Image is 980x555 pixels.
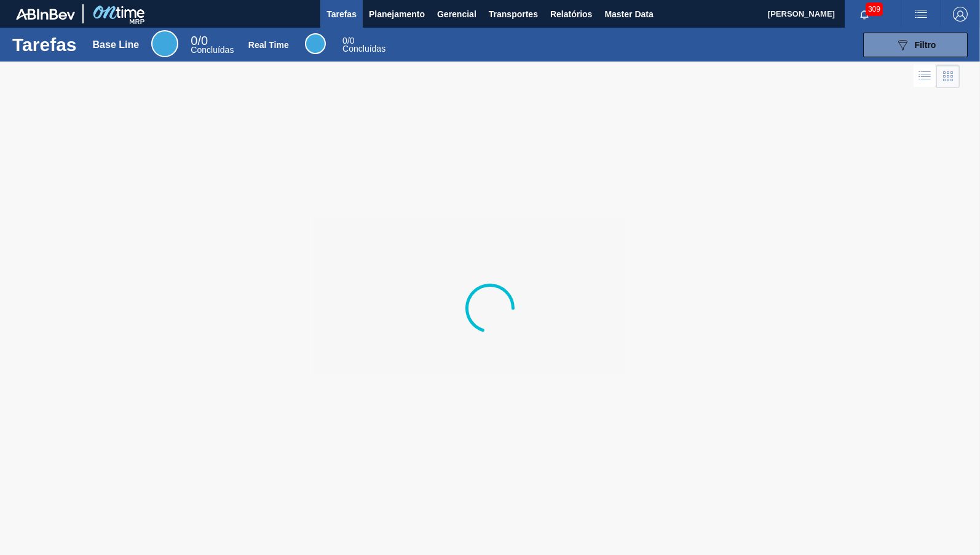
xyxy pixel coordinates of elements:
[845,6,884,23] button: Notificações
[326,7,357,22] span: Tarefas
[866,2,883,16] span: 309
[953,7,968,22] img: Logout
[342,37,385,53] div: Real Time
[915,40,936,50] span: Filtro
[16,9,75,20] img: TNhmsLtSVTkK8tSr43FrP2fwEKptu5GPRR3wAAAABJRU5ErkJggg==
[914,7,928,22] img: userActions
[437,7,476,22] span: Gerencial
[342,36,347,46] span: 0
[248,40,289,50] div: Real Time
[191,34,208,47] span: / 0
[342,44,385,54] span: Concluídas
[305,33,326,54] div: Real Time
[93,39,140,50] div: Base Line
[151,30,178,57] div: Base Line
[342,36,354,46] span: / 0
[604,7,653,22] span: Master Data
[489,7,538,22] span: Transportes
[191,34,197,47] span: 0
[863,33,968,57] button: Filtro
[369,7,425,22] span: Planejamento
[12,38,77,52] h1: Tarefas
[191,45,234,55] span: Concluídas
[550,7,592,22] span: Relatórios
[191,36,234,54] div: Base Line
